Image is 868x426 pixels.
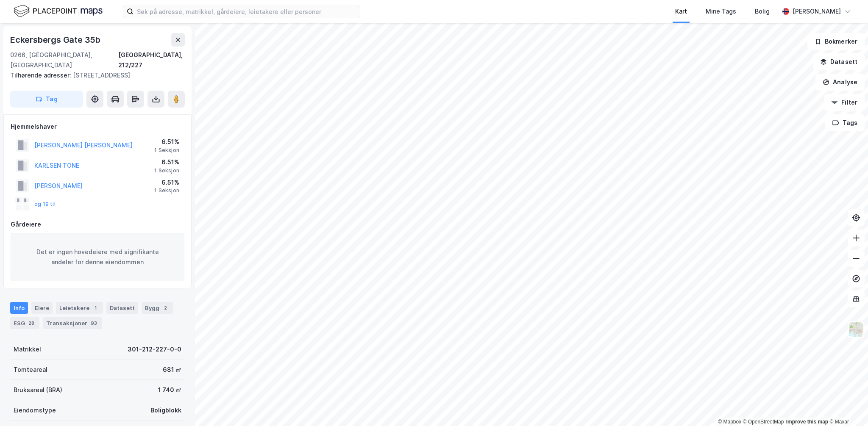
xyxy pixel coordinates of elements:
[11,219,184,230] div: Gårdeiere
[31,302,53,314] div: Eiere
[163,365,181,375] div: 681 ㎡
[718,419,741,425] a: Mapbox
[14,344,41,354] div: Matrikkel
[56,302,103,314] div: Leietakere
[14,4,103,19] img: logo.f888ab2527a4732fd821a326f86c7f29.svg
[154,157,179,167] div: 6.51%
[10,91,83,108] button: Tag
[10,317,39,329] div: ESG
[154,187,179,194] div: 1 Seksjon
[91,304,100,312] div: 1
[743,419,784,425] a: OpenStreetMap
[755,6,770,17] div: Bolig
[706,6,736,17] div: Mine Tags
[154,167,179,174] div: 1 Seksjon
[815,74,865,91] button: Analyse
[150,405,181,415] div: Boligblokk
[793,6,841,17] div: [PERSON_NAME]
[158,385,181,395] div: 1 740 ㎡
[848,321,864,337] img: Z
[786,419,828,425] a: Improve this map
[134,5,360,18] input: Søk på adresse, matrikkel, gårdeiere, leietakere eller personer
[43,317,102,329] div: Transaksjoner
[142,302,173,314] div: Bygg
[14,385,62,395] div: Bruksareal (BRA)
[10,50,118,70] div: 0266, [GEOGRAPHIC_DATA], [GEOGRAPHIC_DATA]
[27,319,36,327] div: 28
[11,122,184,132] div: Hjemmelshaver
[154,137,179,147] div: 6.51%
[826,385,868,426] div: Kontrollprogram for chat
[11,233,184,281] div: Det er ingen hovedeiere med signifikante andeler for denne eiendommen
[106,302,138,314] div: Datasett
[675,6,687,17] div: Kart
[161,304,170,312] div: 2
[128,344,181,354] div: 301-212-227-0-0
[118,50,185,70] div: [GEOGRAPHIC_DATA], 212/227
[825,114,865,131] button: Tags
[10,70,178,80] div: [STREET_ADDRESS]
[14,405,56,415] div: Eiendomstype
[10,33,102,47] div: Eckersbergs Gate 35b
[813,53,865,70] button: Datasett
[154,177,179,188] div: 6.51%
[824,94,865,111] button: Filter
[154,147,179,154] div: 1 Seksjon
[807,33,865,50] button: Bokmerker
[89,319,99,327] div: 93
[10,302,28,314] div: Info
[826,385,868,426] iframe: Chat Widget
[10,72,73,79] span: Tilhørende adresser:
[14,365,47,375] div: Tomteareal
